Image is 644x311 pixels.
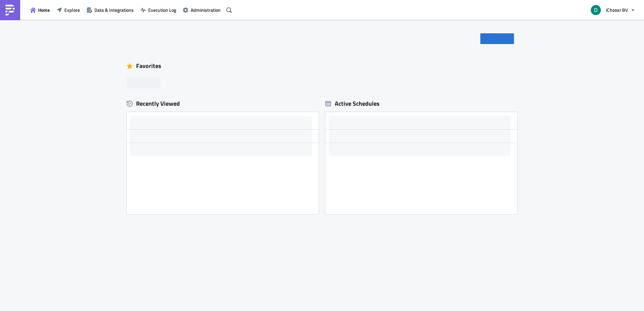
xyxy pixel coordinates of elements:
[64,6,80,13] span: Explore
[127,99,319,109] div: Recently Viewed
[325,100,380,107] div: Active Schedules
[94,6,134,13] span: Data & Integrations
[137,5,180,15] button: Execution Log
[180,5,224,15] button: Administration
[38,6,50,13] span: Home
[127,61,517,71] div: Favorites
[27,5,53,15] button: Home
[191,6,221,13] span: Administration
[590,4,602,16] img: Avatar
[53,5,83,15] button: Explore
[587,3,639,18] button: iChoosr BV
[83,5,137,15] button: Data & Integrations
[5,5,15,15] img: PushMetrics
[606,6,628,13] span: iChoosr BV
[148,6,176,13] span: Execution Log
